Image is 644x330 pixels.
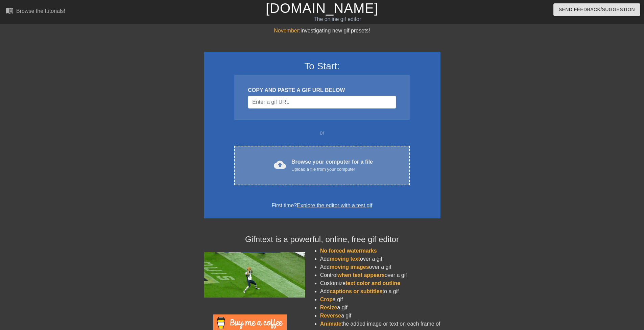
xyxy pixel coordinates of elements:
[274,159,286,171] span: cloud_upload
[320,263,440,271] li: Add over a gif
[5,6,14,15] span: menu_book
[330,256,360,262] span: moving text
[320,304,440,312] li: a gif
[345,280,400,286] span: text color and outline
[320,279,440,287] li: Customize
[248,86,396,94] div: COPY AND PASTE A GIF URL BELOW
[291,166,373,173] div: Upload a file from your computer
[320,305,337,310] span: Resize
[248,96,396,109] input: Username
[266,1,378,16] a: [DOMAIN_NAME]
[330,288,382,294] span: captions or subtitles
[204,27,440,35] div: Investigating new gif presets!
[291,158,373,173] div: Browse your computer for a file
[320,321,341,327] span: Animate
[320,287,440,296] li: Add to a gif
[16,8,65,14] div: Browse the tutorials!
[297,203,372,208] a: Explore the editor with a test gif
[320,313,341,319] span: Reverse
[218,15,457,23] div: The online gif editor
[330,264,369,270] span: moving images
[213,61,432,72] h3: To Start:
[204,235,440,244] h4: Gifntext is a powerful, online, free gif editor
[320,255,440,263] li: Add over a gif
[5,6,65,17] a: Browse the tutorials!
[274,28,300,33] span: November:
[320,312,440,320] li: a gif
[320,296,440,304] li: a gif
[320,248,377,254] span: No forced watermarks
[553,3,640,16] button: Send Feedback/Suggestion
[221,129,423,137] div: or
[320,297,333,302] span: Crop
[559,5,635,14] span: Send Feedback/Suggestion
[204,252,305,298] img: football_small.gif
[337,272,385,278] span: when text appears
[213,202,432,210] div: First time?
[320,271,440,279] li: Control over a gif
